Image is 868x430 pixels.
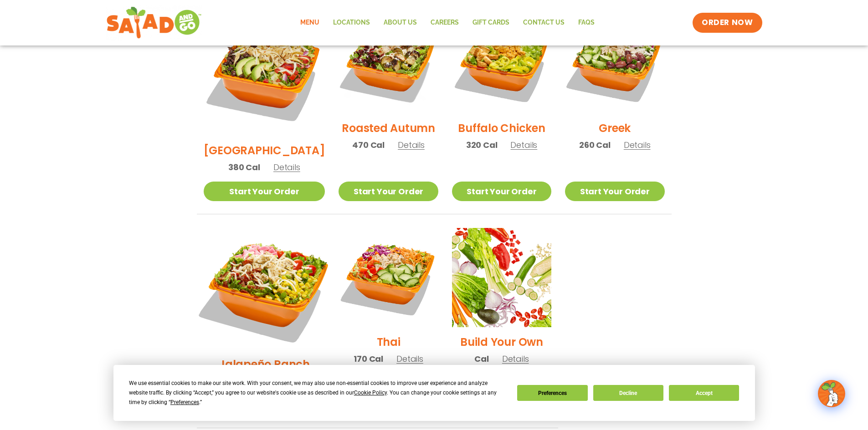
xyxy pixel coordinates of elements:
h2: [GEOGRAPHIC_DATA] [204,142,325,158]
span: Details [398,139,425,151]
span: Cookie Policy [354,390,387,396]
a: GIFT CARDS [466,12,516,33]
span: 320 Cal [466,139,498,151]
button: Preferences [517,385,587,401]
a: Start Your Order [565,182,664,201]
span: Details [510,139,537,151]
button: Accept [669,385,739,401]
h2: Roasted Autumn [342,120,435,136]
h2: Build Your Own [460,334,543,350]
a: Locations [326,12,377,33]
span: 170 Cal [354,353,383,365]
h2: Buffalo Chicken [458,120,545,136]
a: Careers [424,12,466,33]
span: ORDER NOW [702,17,753,28]
img: Product photo for Roasted Autumn Salad [339,14,438,113]
span: Preferences [170,399,199,405]
a: ORDER NOW [693,13,762,33]
span: Details [396,353,423,364]
span: 470 Cal [352,139,385,151]
img: Product photo for Buffalo Chicken Salad [452,14,551,113]
a: About Us [377,12,424,33]
span: Cal [474,353,488,365]
a: Start Your Order [452,182,551,201]
img: Product photo for Greek Salad [565,14,664,113]
span: Details [624,139,651,151]
h2: Greek [599,120,631,136]
h2: Jalapeño Ranch [219,356,310,372]
img: Product photo for Jalapeño Ranch Salad [193,218,335,360]
div: We use essential cookies to make our site work. With your consent, we may also use non-essential ... [129,379,506,407]
span: Details [502,353,529,364]
a: Start Your Order [339,182,438,201]
h2: Thai [377,334,401,350]
div: Cookie Consent Prompt [113,365,755,421]
img: new-SAG-logo-768×292 [106,5,202,41]
span: Details [273,162,300,173]
a: Contact Us [516,12,571,33]
a: Menu [293,12,326,33]
span: 260 Cal [579,139,611,151]
img: Product photo for BBQ Ranch Salad [204,14,325,136]
img: wpChatIcon [819,381,844,406]
img: Product photo for Thai Salad [339,228,438,327]
button: Decline [593,385,663,401]
nav: Menu [293,12,601,33]
a: Start Your Order [204,182,325,201]
a: FAQs [571,12,601,33]
span: 380 Cal [228,161,260,173]
img: Product photo for Build Your Own [452,228,551,327]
